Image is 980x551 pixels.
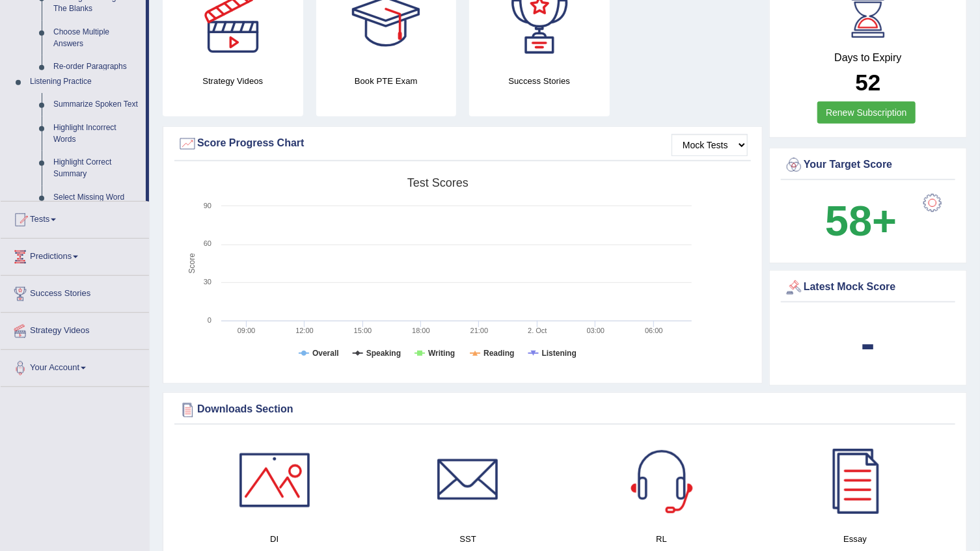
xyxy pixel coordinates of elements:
[204,202,211,209] text: 90
[587,327,605,334] text: 03:00
[428,349,455,358] tspan: Writing
[48,93,146,116] a: Summarize Spoken Text
[765,532,946,546] h4: Essay
[316,74,457,88] h4: Book PTE Exam
[238,327,256,334] text: 09:00
[354,327,372,334] text: 15:00
[1,276,149,308] a: Success Stories
[48,151,146,185] a: Highlight Correct Summary
[378,532,559,546] h4: SST
[528,327,547,334] tspan: 2. Oct
[469,74,610,88] h4: Success Stories
[645,327,663,334] text: 06:00
[184,532,365,546] h4: DI
[48,186,146,209] a: Select Missing Word
[407,176,469,189] tspan: Test scores
[366,349,401,358] tspan: Speaking
[178,134,748,154] div: Score Progress Chart
[1,313,149,345] a: Strategy Videos
[1,239,149,271] a: Predictions
[312,349,339,358] tspan: Overall
[24,70,146,94] a: Listening Practice
[163,74,303,88] h4: Strategy Videos
[784,155,952,175] div: Your Target Score
[48,21,146,55] a: Choose Multiple Answers
[178,400,952,420] div: Downloads Section
[825,197,897,245] b: 58+
[542,349,577,358] tspan: Listening
[784,52,952,64] h4: Days to Expiry
[571,532,752,546] h4: RL
[817,101,916,124] a: Renew Subscription
[48,116,146,151] a: Highlight Incorrect Words
[483,349,514,358] tspan: Reading
[856,70,881,95] b: 52
[204,239,211,247] text: 60
[1,202,149,234] a: Tests
[470,327,489,334] text: 21:00
[204,278,211,286] text: 30
[48,55,146,79] a: Re-order Paragraphs
[208,316,211,324] text: 0
[412,327,430,334] text: 18:00
[187,253,197,274] tspan: Score
[861,319,875,367] b: -
[295,327,314,334] text: 12:00
[1,350,149,383] a: Your Account
[784,278,952,297] div: Latest Mock Score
